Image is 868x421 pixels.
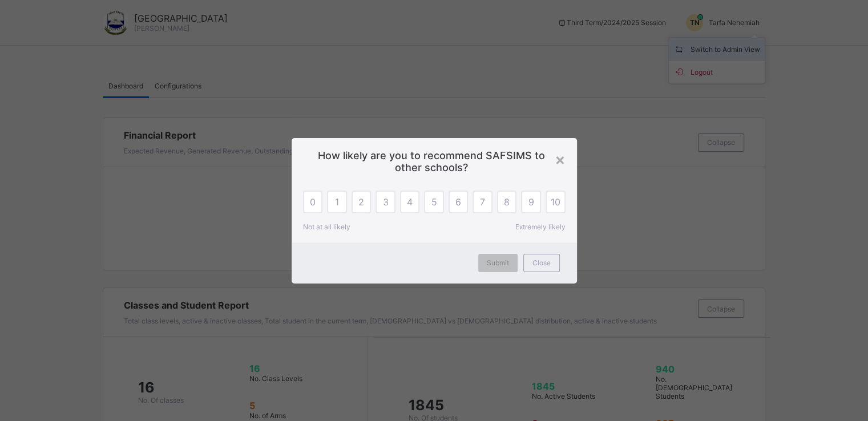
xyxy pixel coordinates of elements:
[515,222,566,231] span: Extremely likely
[431,196,437,208] span: 5
[487,258,509,267] span: Submit
[551,196,560,208] span: 10
[382,196,388,208] span: 3
[532,258,551,267] span: Close
[309,149,560,173] span: How likely are you to recommend SAFSIMS to other schools?
[528,196,534,208] span: 9
[407,196,413,208] span: 4
[504,196,510,208] span: 8
[335,196,339,208] span: 1
[555,149,566,169] div: ×
[480,196,485,208] span: 7
[303,191,323,213] div: 0
[358,196,364,208] span: 2
[303,222,350,231] span: Not at all likely
[455,196,461,208] span: 6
